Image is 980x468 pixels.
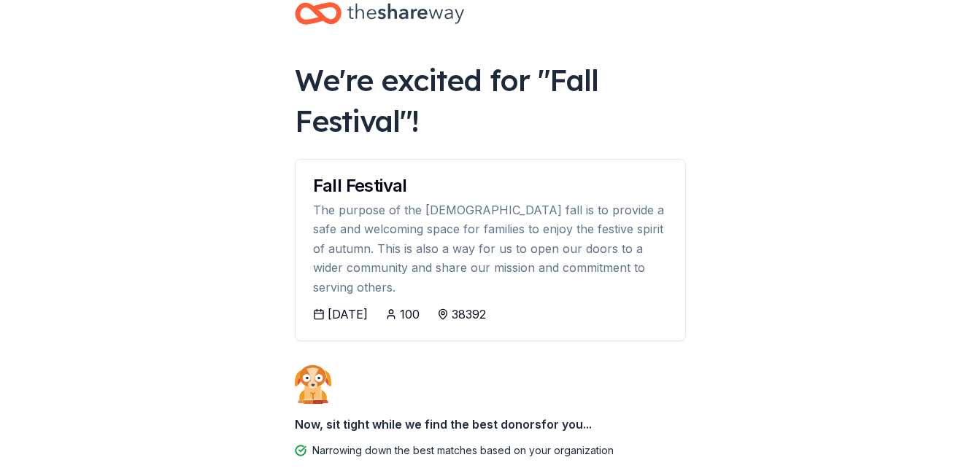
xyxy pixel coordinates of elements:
div: Fall Festival [313,177,668,195]
div: We're excited for " Fall Festival "! [295,60,686,141]
div: The purpose of the [DEMOGRAPHIC_DATA] fall is to provide a safe and welcoming space for families ... [313,200,668,297]
div: [DATE] [328,305,368,323]
div: Now, sit tight while we find the best donors for you... [295,410,686,439]
img: Dog waiting patiently [295,364,331,404]
div: 100 [400,305,420,323]
div: Narrowing down the best matches based on your organization [312,442,614,459]
div: 38392 [452,305,486,323]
